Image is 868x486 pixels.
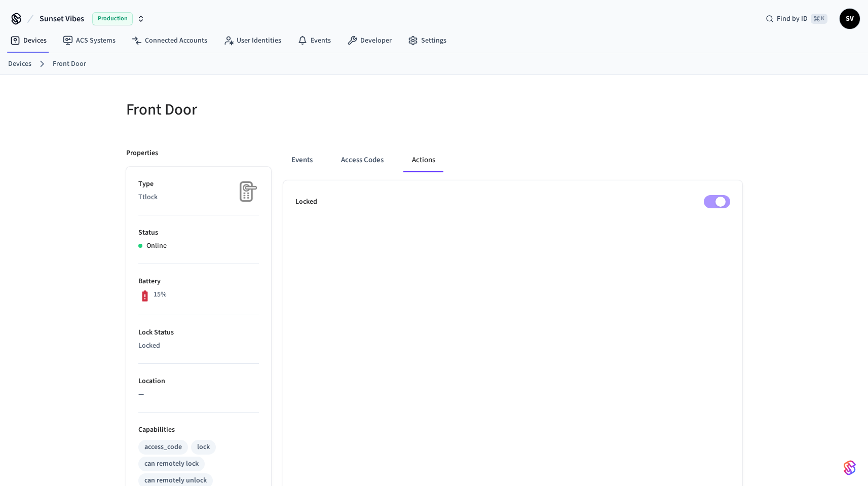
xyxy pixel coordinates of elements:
p: Capabilities [138,425,259,435]
p: Locked [138,341,259,351]
p: Online [146,241,167,251]
p: 15% [154,289,167,300]
div: lock [197,442,210,453]
img: Placeholder Lock Image [234,179,259,204]
p: Properties [126,148,158,159]
p: Locked [295,197,317,207]
span: ⌘ K [811,14,827,24]
span: Sunset Vibes [40,13,84,25]
h5: Front Door [126,99,428,120]
a: Devices [2,31,55,50]
button: Events [283,148,321,172]
span: SV [841,10,859,28]
p: Status [138,228,259,238]
p: — [138,389,259,400]
p: Type [138,179,259,190]
img: SeamLogoGradient.69752ec5.svg [844,460,856,476]
button: SV [840,9,860,29]
span: Find by ID [777,14,808,24]
a: Devices [8,59,31,69]
a: Settings [400,31,455,50]
p: Battery [138,276,259,287]
div: Find by ID⌘ K [758,10,836,28]
a: Events [289,31,339,50]
div: can remotely lock [144,459,199,469]
a: ACS Systems [55,31,124,50]
p: Location [138,376,259,387]
div: can remotely unlock [144,475,207,486]
button: Access Codes [333,148,392,172]
p: Lock Status [138,327,259,338]
a: Front Door [53,59,86,69]
a: Connected Accounts [124,31,215,50]
div: access_code [144,442,182,453]
div: ant example [283,148,742,172]
a: User Identities [215,31,289,50]
p: Ttlock [138,192,259,203]
button: Actions [404,148,443,172]
a: Developer [339,31,400,50]
span: Production [92,12,133,25]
